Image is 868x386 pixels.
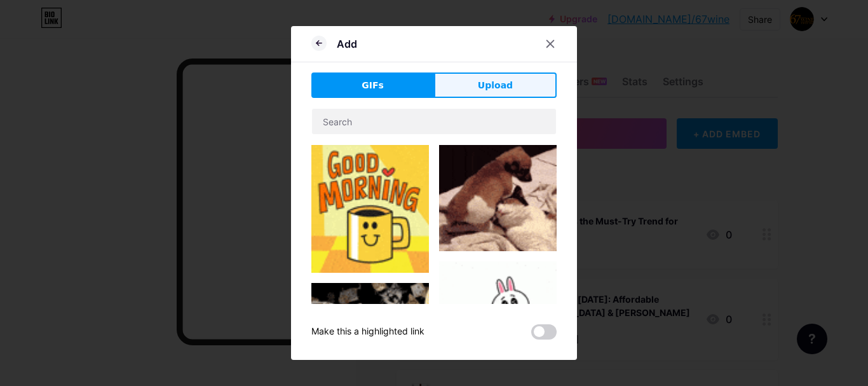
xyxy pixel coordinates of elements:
[362,79,384,92] span: GIFs
[337,36,357,52] div: Add
[311,145,429,273] img: Gihpy
[478,79,513,92] span: Upload
[311,72,434,98] button: GIFs
[434,72,557,98] button: Upload
[439,145,557,251] img: Gihpy
[312,109,556,134] input: Search
[311,324,424,340] div: Make this a highlighted link
[439,261,557,362] img: Gihpy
